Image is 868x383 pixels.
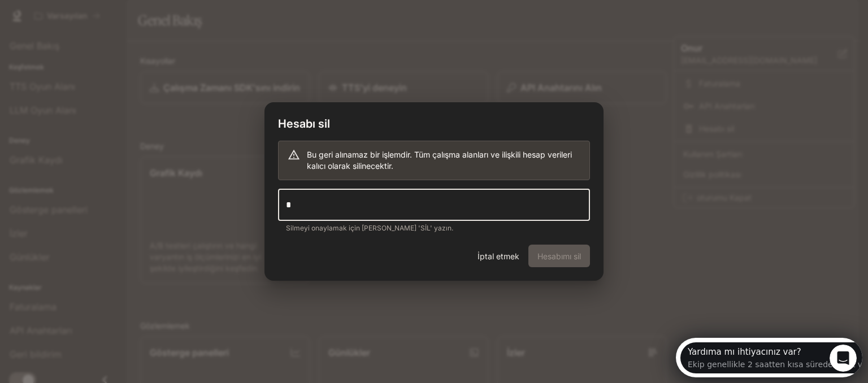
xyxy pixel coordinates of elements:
[278,117,330,130] font: Hesabı sil
[478,251,519,261] font: İptal etmek
[830,345,857,372] iframe: Intercom canlı sohbet
[286,224,453,232] font: Silmeyi onaylamak için [PERSON_NAME] 'SİL' yazın.
[12,22,200,31] font: Ekip genellikle 2 saatten kısa sürede yanıt verir
[5,5,233,36] div: Intercom Messenger'ı açın
[473,245,524,267] button: İptal etmek
[307,150,572,171] font: Bu geri alınamaz bir işlemdir. Tüm çalışma alanları ve ilişkili hesap verileri kalıcı olarak sili...
[676,338,862,377] iframe: Intercom canlı sohbet keşif başlatıcısı
[12,9,125,19] font: Yardıma mı ihtiyacınız var?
